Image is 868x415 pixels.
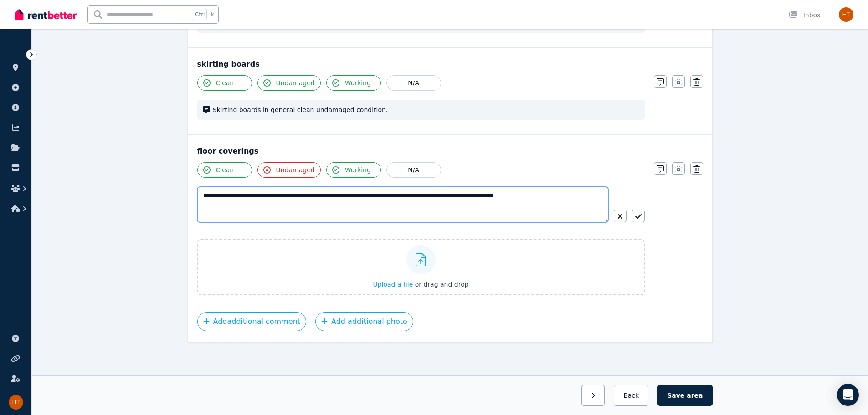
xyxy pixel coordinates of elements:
span: Upload a file [373,281,413,288]
button: N/A [386,75,441,91]
button: Clean [197,162,252,178]
button: Add additional photo [315,312,413,331]
button: Undamaged [257,75,321,91]
div: Open Intercom Messenger [837,384,859,406]
button: Back [614,385,648,406]
span: Clean [216,165,234,174]
img: Heng Tang [839,7,853,22]
div: skirting boards [197,59,703,70]
button: Working [326,75,381,91]
div: floor coverings [197,146,703,157]
span: Undamaged [276,78,315,87]
span: Clean [216,78,234,87]
button: Undamaged [257,162,321,178]
img: RentBetter [15,8,77,21]
button: N/A [386,162,441,178]
span: Undamaged [276,165,315,174]
span: or drag and drop [415,281,469,288]
button: Clean [197,75,252,91]
span: Working [345,78,371,87]
img: Heng Tang [9,395,23,410]
span: Skirting boards in general clean undamaged condition. [213,105,639,114]
div: Inbox [789,10,821,20]
span: area [687,391,703,400]
button: Upload a file or drag and drop [373,280,468,289]
span: Working [345,165,371,174]
span: Ctrl [193,9,207,20]
button: Working [326,162,381,178]
button: Addadditional comment [197,312,307,331]
span: k [211,11,214,18]
button: Save area [657,385,712,406]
